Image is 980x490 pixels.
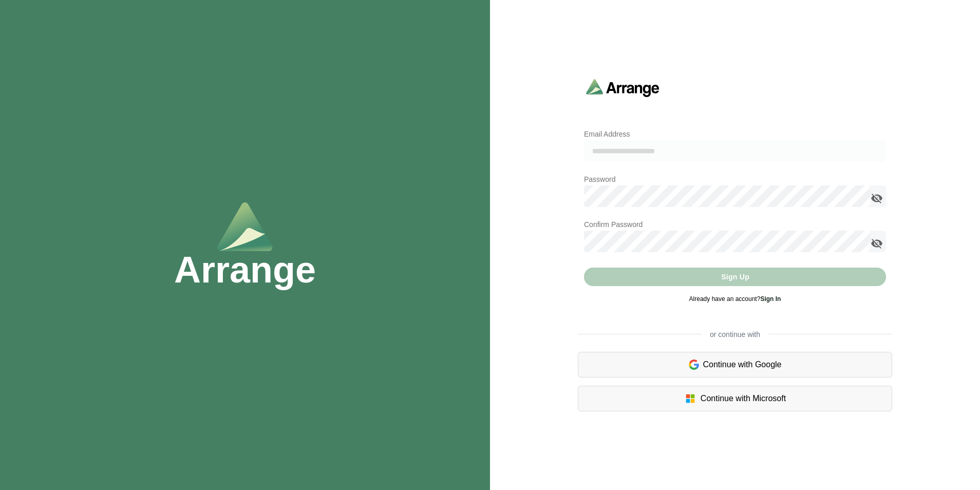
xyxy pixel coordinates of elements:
div: Continue with Google [578,352,892,378]
p: Password [584,173,886,185]
a: Sign In [760,295,781,303]
img: arrangeai-name-small-logo.4d2b8aee.svg [586,79,659,97]
i: appended action [871,192,883,204]
span: or continue with [702,329,768,340]
span: Already have an account? [689,295,781,303]
img: google-logo.6d399ca0.svg [689,359,699,371]
p: Confirm Password [584,218,886,231]
div: Continue with Microsoft [578,386,892,411]
h1: Arrange [174,251,316,288]
p: Email Address [584,128,886,140]
img: microsoft-logo.7cf64d5f.svg [684,392,696,405]
i: appended action [871,237,883,250]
